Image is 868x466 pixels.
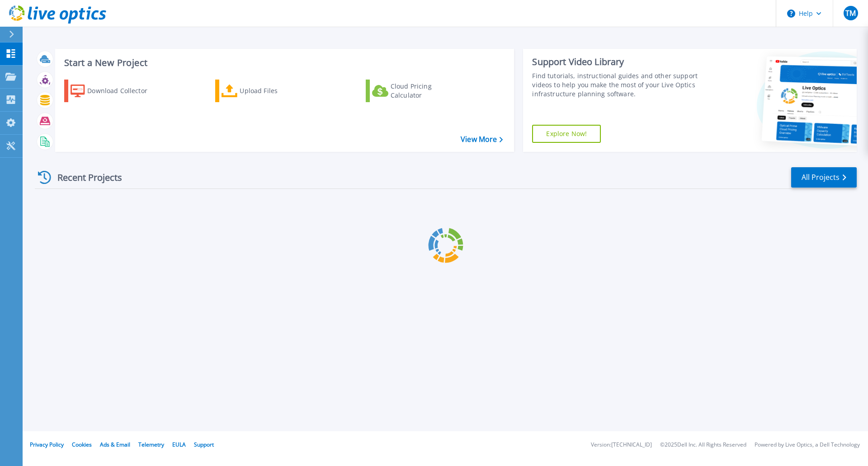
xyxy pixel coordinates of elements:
a: Upload Files [215,80,316,102]
a: Telemetry [138,441,164,448]
a: EULA [172,441,186,448]
li: Powered by Live Optics, a Dell Technology [755,442,860,448]
a: Ads & Email [100,441,130,448]
a: View More [461,135,503,144]
div: Find tutorials, instructional guides and other support videos to help you make the most of your L... [532,71,702,99]
a: Download Collector [64,80,165,102]
li: © 2025 Dell Inc. All Rights Reserved [660,442,746,448]
a: Privacy Policy [30,441,64,448]
div: Cloud Pricing Calculator [391,82,463,100]
div: Upload Files [240,82,312,100]
div: Support Video Library [532,56,702,68]
a: Explore Now! [532,125,601,143]
a: Cloud Pricing Calculator [366,80,467,102]
span: TM [845,9,856,17]
div: Download Collector [87,82,160,100]
li: Version: [TECHNICAL_ID] [591,442,652,448]
div: Recent Projects [35,166,134,188]
a: Support [194,441,214,448]
a: Cookies [72,441,92,448]
a: All Projects [791,167,857,188]
h3: Start a New Project [64,58,503,68]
